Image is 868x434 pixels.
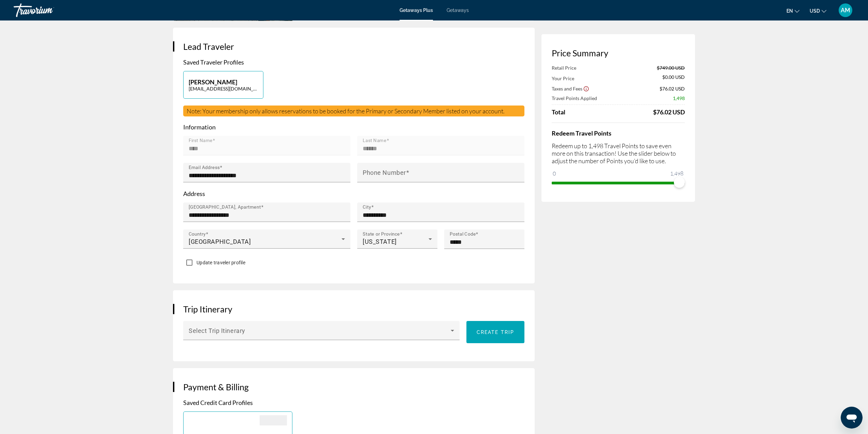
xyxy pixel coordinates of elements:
[583,85,589,92] button: Show Taxes and Fees disclaimer
[552,86,582,92] span: Taxes and Fees
[653,108,685,116] div: $76.02 USD
[189,86,258,92] p: [EMAIL_ADDRESS][DOMAIN_NAME]
[673,95,685,101] span: 1,498
[466,321,524,343] button: Create trip
[189,238,251,245] span: [GEOGRAPHIC_DATA]
[189,78,258,86] p: [PERSON_NAME]
[657,65,685,71] span: $749.00 USD
[841,407,863,429] iframe: Button to launch messaging window
[810,8,820,14] span: USD
[552,75,574,81] span: Your Price
[183,58,524,66] p: Saved Traveler Profiles
[552,169,557,178] span: 0
[669,169,684,178] span: 1,498
[674,177,685,188] span: ngx-slider
[363,232,400,237] mat-label: State or Province
[189,138,213,143] mat-label: First Name
[450,232,476,237] mat-label: Postal Code
[197,260,245,265] span: Update traveler profile
[14,1,82,19] a: Travorium
[552,108,565,116] span: Total
[841,7,850,14] span: AM
[552,182,685,183] ngx-slider: ngx-slider
[183,304,524,314] h3: Trip Itinerary
[662,74,685,82] span: $0.00 USD
[786,6,799,16] button: Change language
[189,165,220,170] mat-label: Email Address
[363,238,397,245] span: [US_STATE]
[552,48,685,58] h3: Price Summary
[189,205,261,210] mat-label: [GEOGRAPHIC_DATA], Apartment
[552,65,576,71] span: Retail Price
[660,86,685,92] span: $76.02 USD
[400,8,433,13] a: Getaways Plus
[810,6,826,16] button: Change currency
[183,190,524,197] p: Address
[552,129,685,137] h4: Redeem Travel Points
[183,399,524,406] p: Saved Credit Card Profiles
[477,330,514,335] span: Create trip
[183,123,524,131] p: Information
[363,138,387,143] mat-label: Last Name
[189,232,206,237] mat-label: Country
[183,71,263,99] button: [PERSON_NAME][EMAIL_ADDRESS][DOMAIN_NAME]
[786,8,793,14] span: en
[183,41,524,52] h3: Lead Traveler
[447,8,469,13] a: Getaways
[552,85,589,92] button: Show Taxes and Fees breakdown
[552,142,685,165] p: Redeem up to 1,498 Travel Points to save even more on this transaction! Use the slider below to a...
[189,327,245,334] span: Select Trip Itinerary
[363,205,371,210] mat-label: City
[363,169,406,176] mat-label: Phone Number
[837,3,854,17] button: User Menu
[552,95,597,101] span: Travel Points Applied
[187,107,505,115] span: Note: Your membership only allows reservations to be booked for the Primary or Secondary Member l...
[183,382,524,392] h3: Payment & Billing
